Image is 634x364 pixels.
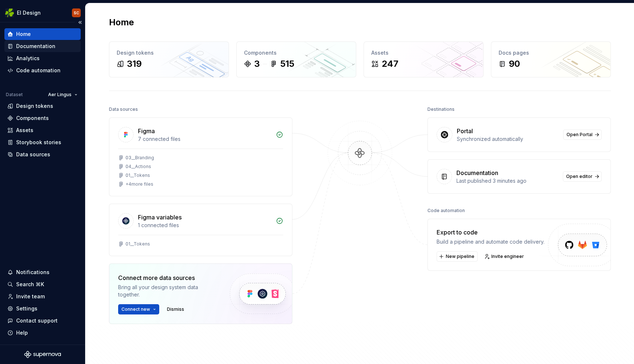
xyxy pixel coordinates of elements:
[456,177,558,185] div: Last published 3 minutes ago
[45,90,81,100] button: Aer Lingus
[17,9,41,17] div: EI Design
[491,41,611,77] a: Docs pages90
[4,315,81,327] button: Contact support
[16,55,40,62] div: Analytics
[117,49,221,57] div: Design tokens
[16,305,37,312] div: Settings
[125,155,154,161] div: 03__Branding
[4,327,81,339] button: Help
[4,291,81,302] a: Invite team
[566,174,593,179] span: Open editor
[16,67,61,74] div: Code automation
[16,329,28,336] div: Help
[16,317,58,324] div: Contact support
[456,168,498,177] div: Documentation
[16,127,33,134] div: Assets
[4,279,81,290] button: Search ⌘K
[109,17,134,28] h2: Home
[109,41,229,77] a: Design tokens319
[138,127,155,135] div: Figma
[4,65,81,76] a: Code automation
[371,49,476,57] div: Assets
[125,241,150,247] div: 01__Tokens
[4,149,81,160] a: Data sources
[236,41,356,77] a: Components3515
[6,92,23,98] div: Dataset
[109,204,292,256] a: Figma variables1 connected files01__Tokens
[437,228,544,237] div: Export to code
[125,181,153,187] div: + 4 more files
[74,10,79,16] div: SC
[4,136,81,148] a: Storybook stories
[16,43,55,50] div: Documentation
[280,58,294,70] div: 515
[125,164,151,170] div: 04__Actions
[48,92,72,98] span: Aer Lingus
[121,306,150,312] span: Connect new
[446,254,474,259] span: New pipeline
[437,251,478,262] button: New pipeline
[164,304,187,314] button: Dismiss
[244,49,349,57] div: Components
[138,222,272,229] div: 1 connected files
[4,266,81,278] button: Notifications
[563,171,602,182] a: Open editor
[566,132,593,138] span: Open Portal
[16,151,50,158] div: Data sources
[24,351,61,358] svg: Supernova Logo
[427,205,465,216] div: Code automation
[127,58,142,70] div: 319
[482,251,527,262] a: Invite engineer
[118,273,217,282] div: Connect more data sources
[254,58,260,70] div: 3
[16,281,44,288] div: Search ⌘K
[167,306,184,312] span: Dismiss
[16,269,50,276] div: Notifications
[16,293,45,300] div: Invite team
[16,102,53,110] div: Design tokens
[427,104,455,114] div: Destinations
[4,303,81,314] a: Settings
[118,284,217,298] div: Bring all your design system data together.
[457,127,473,135] div: Portal
[4,28,81,40] a: Home
[16,139,61,146] div: Storybook stories
[16,114,49,122] div: Components
[4,100,81,112] a: Design tokens
[138,135,272,143] div: 7 connected files
[5,8,14,17] img: 56b5df98-d96d-4d7e-807c-0afdf3bdaefa.png
[4,52,81,64] a: Analytics
[1,5,84,21] button: EI DesignSC
[563,130,602,140] a: Open Portal
[138,213,182,222] div: Figma variables
[16,30,31,38] div: Home
[4,40,81,52] a: Documentation
[457,135,559,143] div: Synchronized automatically
[437,238,544,245] div: Build a pipeline and automate code delivery.
[491,254,524,259] span: Invite engineer
[125,172,150,178] div: 01__Tokens
[382,58,398,70] div: 247
[118,304,159,314] button: Connect new
[364,41,484,77] a: Assets247
[4,124,81,136] a: Assets
[109,117,292,196] a: Figma7 connected files03__Branding04__Actions01__Tokens+4more files
[509,58,520,70] div: 90
[109,104,138,114] div: Data sources
[75,17,85,28] button: Collapse sidebar
[499,49,603,57] div: Docs pages
[4,112,81,124] a: Components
